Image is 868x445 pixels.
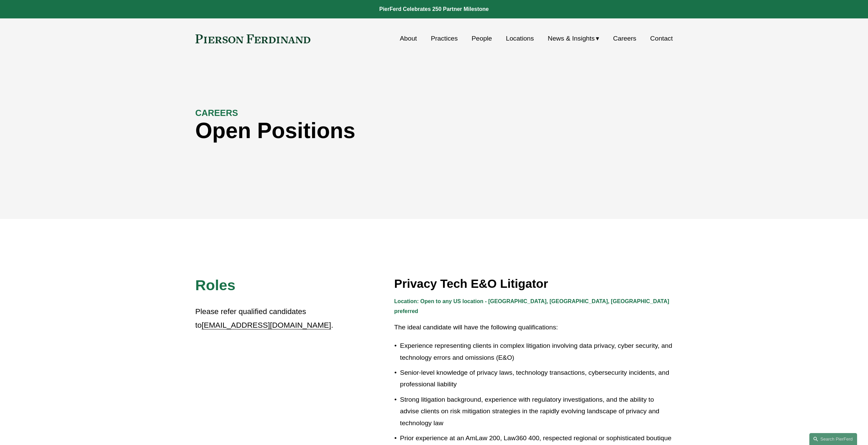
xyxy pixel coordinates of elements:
strong: Location: Open to any US location - [GEOGRAPHIC_DATA], [GEOGRAPHIC_DATA], [GEOGRAPHIC_DATA] prefe... [394,298,671,314]
h3: Privacy Tech E&O Litigator [394,276,673,291]
a: Practices [431,32,458,45]
a: Search this site [809,433,857,445]
h1: Open Positions [195,118,554,143]
strong: CAREERS [195,108,238,118]
p: The ideal candidate will have the following qualifications: [394,322,673,333]
a: folder dropdown [548,32,599,45]
a: [EMAIL_ADDRESS][DOMAIN_NAME] [202,321,331,329]
p: Experience representing clients in complex litigation involving data privacy, cyber security, and... [400,340,673,364]
a: People [472,32,492,45]
p: Strong litigation background, experience with regulatory investigations, and the ability to advis... [400,394,673,429]
p: Please refer qualified candidates to . [195,305,335,332]
a: Careers [613,32,636,45]
span: News & Insights [548,33,595,45]
span: Roles [195,277,236,293]
a: About [400,32,417,45]
p: Senior-level knowledge of privacy laws, technology transactions, cybersecurity incidents, and pro... [400,367,673,390]
a: Contact [650,32,673,45]
a: Locations [506,32,534,45]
